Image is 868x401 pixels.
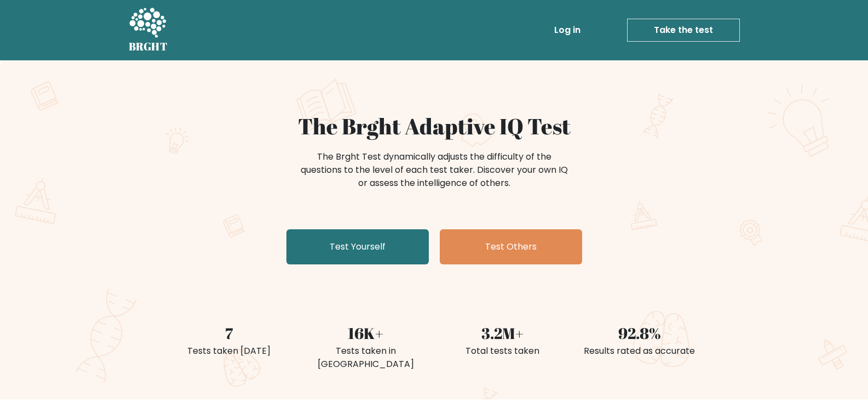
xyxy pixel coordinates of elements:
a: Test Yourself [286,229,429,264]
h1: The Brght Adaptive IQ Test [167,113,702,139]
div: 92.8% [578,321,702,344]
div: 7 [167,321,291,344]
a: Log in [550,19,585,41]
a: Test Others [440,229,582,264]
a: BRGHT [129,4,168,56]
div: Total tests taken [441,344,565,358]
div: Tests taken in [GEOGRAPHIC_DATA] [304,344,428,371]
div: 16K+ [304,321,428,344]
div: Results rated as accurate [578,344,702,358]
h5: BRGHT [129,40,168,53]
div: The Brght Test dynamically adjusts the difficulty of the questions to the level of each test take... [297,150,571,190]
a: Take the test [627,19,740,42]
div: 3.2M+ [441,321,565,344]
div: Tests taken [DATE] [167,344,291,358]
